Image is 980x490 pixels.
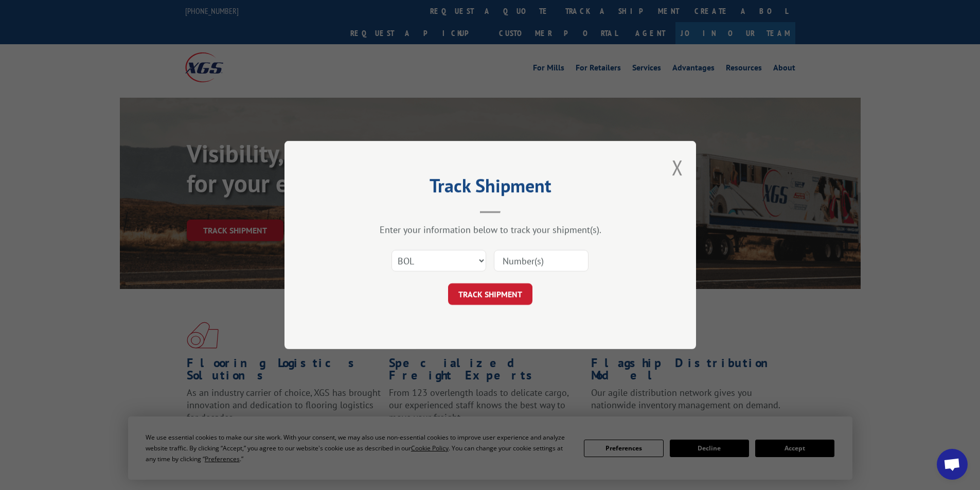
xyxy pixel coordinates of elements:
[336,224,645,235] div: Enter your information below to track your shipment(s).
[494,250,589,271] input: Number(s)
[937,449,968,480] div: Open chat
[336,178,645,198] h2: Track Shipment
[672,154,683,181] button: Close modal
[448,283,532,305] button: TRACK SHIPMENT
